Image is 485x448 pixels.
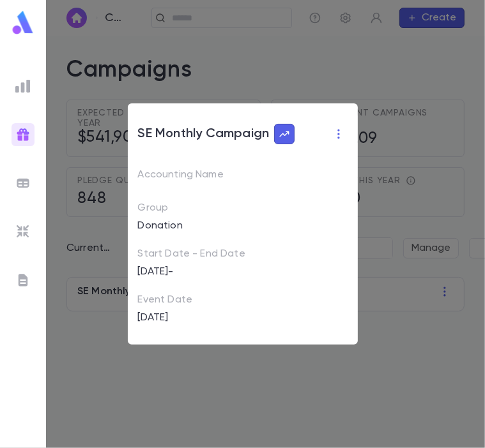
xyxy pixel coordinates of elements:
img: letters_grey.7941b92b52307dd3b8a917253454ce1c.svg [15,273,31,288]
img: imports_grey.530a8a0e642e233f2baf0ef88e8c9fcb.svg [15,224,31,239]
img: reports_grey.c525e4749d1bce6a11f5fe2a8de1b229.svg [15,78,31,94]
p: Accounting Name [138,149,348,181]
p: Event Date [138,278,348,306]
p: Donation [138,214,348,232]
p: [DATE] - [138,260,348,278]
img: logo [10,10,36,35]
img: batches_grey.339ca447c9d9533ef1741baa751efc33.svg [15,175,31,191]
p: Start Date - End Date [138,232,348,260]
p: [DATE] [138,306,348,324]
p: SE Monthly Campaign [138,128,270,140]
p: Group [138,186,348,214]
img: campaigns_gradient.17ab1fa96dd0f67c2e976ce0b3818124.svg [15,127,31,142]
